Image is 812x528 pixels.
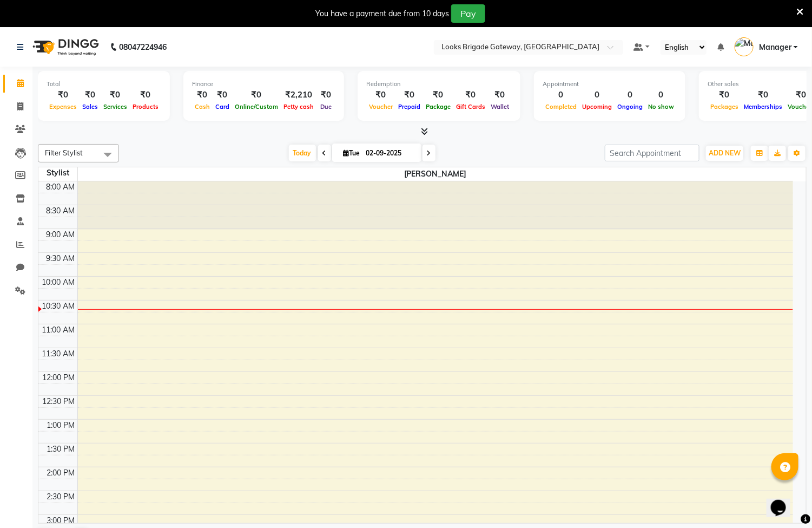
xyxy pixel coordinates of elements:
[488,89,512,101] div: ₹0
[741,103,785,110] span: Memberships
[453,103,488,110] span: Gift Cards
[615,89,645,101] div: 0
[395,89,423,101] div: ₹0
[44,205,77,217] div: 8:30 AM
[318,103,334,110] span: Due
[213,89,232,101] div: ₹0
[453,89,488,101] div: ₹0
[543,103,579,110] span: Completed
[281,103,316,110] span: Petty cash
[366,89,395,101] div: ₹0
[130,89,161,101] div: ₹0
[192,89,213,101] div: ₹0
[366,80,512,89] div: Redemption
[232,103,281,110] span: Online/Custom
[232,89,281,101] div: ₹0
[78,167,794,181] span: [PERSON_NAME]
[28,32,102,62] img: logo
[708,89,741,101] div: ₹0
[47,80,161,89] div: Total
[192,103,213,110] span: Cash
[341,149,363,157] span: Tue
[40,348,77,360] div: 11:30 AM
[543,89,579,101] div: 0
[363,145,417,161] input: 2025-09-02
[101,89,130,101] div: ₹0
[213,103,232,110] span: Card
[395,103,423,110] span: Prepaid
[605,145,699,161] input: Search Appointment
[645,103,677,110] span: No show
[708,103,741,110] span: Packages
[192,80,335,89] div: Finance
[45,491,77,503] div: 2:30 PM
[451,4,485,23] button: Pay
[119,32,167,62] b: 08047224946
[130,103,161,110] span: Products
[488,103,512,110] span: Wallet
[281,89,316,101] div: ₹2,210
[735,37,754,56] img: Manager
[315,8,449,19] div: You have a payment due from 10 days
[709,149,741,157] span: ADD NEW
[45,444,77,455] div: 1:30 PM
[44,229,77,240] div: 9:00 AM
[41,396,77,407] div: 12:30 PM
[40,324,77,336] div: 11:00 AM
[38,167,77,179] div: Stylist
[706,146,743,161] button: ADD NEW
[47,103,80,110] span: Expenses
[579,89,615,101] div: 0
[543,80,677,89] div: Appointment
[741,89,785,101] div: ₹0
[289,145,316,161] span: Today
[423,103,453,110] span: Package
[80,89,101,101] div: ₹0
[44,181,77,193] div: 8:00 AM
[45,515,77,526] div: 3:00 PM
[316,89,335,101] div: ₹0
[645,89,677,101] div: 0
[45,148,83,157] span: Filter Stylist
[615,103,645,110] span: Ongoing
[366,103,395,110] span: Voucher
[759,42,791,53] span: Manager
[40,301,77,312] div: 10:30 AM
[767,485,801,517] iframe: chat widget
[41,372,77,383] div: 12:00 PM
[423,89,453,101] div: ₹0
[47,89,80,101] div: ₹0
[44,253,77,264] div: 9:30 AM
[45,420,77,431] div: 1:00 PM
[80,103,101,110] span: Sales
[101,103,130,110] span: Services
[45,467,77,479] div: 2:00 PM
[579,103,615,110] span: Upcoming
[40,277,77,288] div: 10:00 AM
